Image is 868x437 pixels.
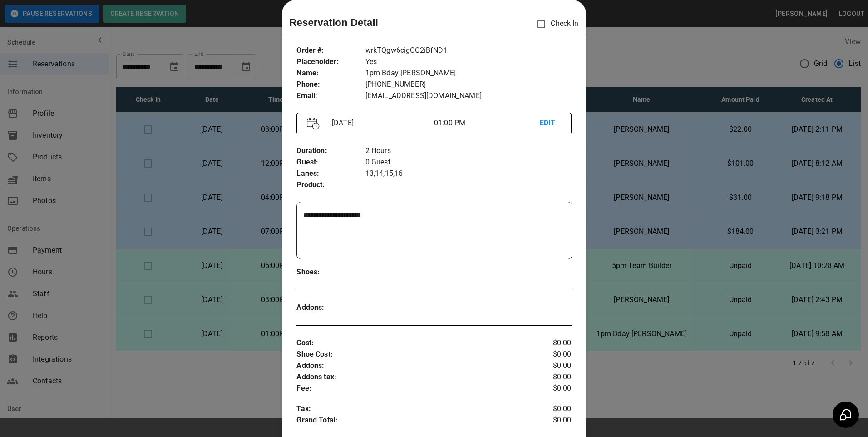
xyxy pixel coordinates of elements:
[365,90,572,102] p: [EMAIL_ADDRESS][DOMAIN_NAME]
[532,15,578,34] p: Check In
[540,118,561,129] p: EDIT
[296,68,365,79] p: Name :
[365,68,572,79] p: 1pm Bday [PERSON_NAME]
[365,45,572,56] p: wrkTQgw6cigCO2iBfND1
[296,372,525,383] p: Addons tax :
[526,383,572,394] p: $0.00
[526,372,572,383] p: $0.00
[296,179,365,191] p: Product :
[365,56,572,68] p: Yes
[296,267,365,278] p: Shoes :
[296,56,365,68] p: Placeholder :
[434,118,540,129] p: 01:00 PM
[365,168,572,179] p: 13,14,15,16
[328,118,434,129] p: [DATE]
[365,145,572,157] p: 2 Hours
[526,415,572,428] p: $0.00
[296,302,365,313] p: Addons :
[296,45,365,56] p: Order # :
[296,349,525,360] p: Shoe Cost :
[296,415,525,428] p: Grand Total :
[296,360,525,372] p: Addons :
[296,403,525,415] p: Tax :
[307,118,320,130] img: Vector
[526,360,572,372] p: $0.00
[296,168,365,179] p: Lanes :
[296,157,365,168] p: Guest :
[526,349,572,360] p: $0.00
[296,145,365,157] p: Duration :
[365,157,572,168] p: 0 Guest
[526,403,572,415] p: $0.00
[526,338,572,349] p: $0.00
[365,79,572,90] p: [PHONE_NUMBER]
[296,79,365,90] p: Phone :
[296,90,365,102] p: Email :
[296,383,525,394] p: Fee :
[296,338,525,349] p: Cost :
[289,15,378,30] p: Reservation Detail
